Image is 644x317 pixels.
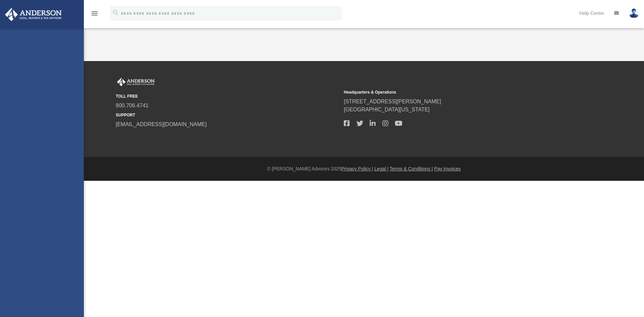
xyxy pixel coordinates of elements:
small: SUPPORT [116,112,339,118]
img: Anderson Advisors Platinum Portal [3,8,64,21]
small: Headquarters & Operations [344,89,567,95]
i: menu [91,9,99,17]
a: menu [91,13,99,17]
img: User Pic [629,8,639,18]
i: search [112,9,119,16]
a: [STREET_ADDRESS][PERSON_NAME] [344,99,441,104]
a: [EMAIL_ADDRESS][DOMAIN_NAME] [116,121,207,127]
a: Privacy Policy | [341,166,373,171]
div: © [PERSON_NAME] Advisors 2025 [84,165,644,172]
a: 800.706.4741 [116,103,149,108]
a: Pay Invoices [434,166,461,171]
small: TOLL FREE [116,93,339,99]
a: Legal | [374,166,388,171]
a: Terms & Conditions | [390,166,433,171]
img: Anderson Advisors Platinum Portal [116,78,156,87]
a: [GEOGRAPHIC_DATA][US_STATE] [344,107,430,112]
